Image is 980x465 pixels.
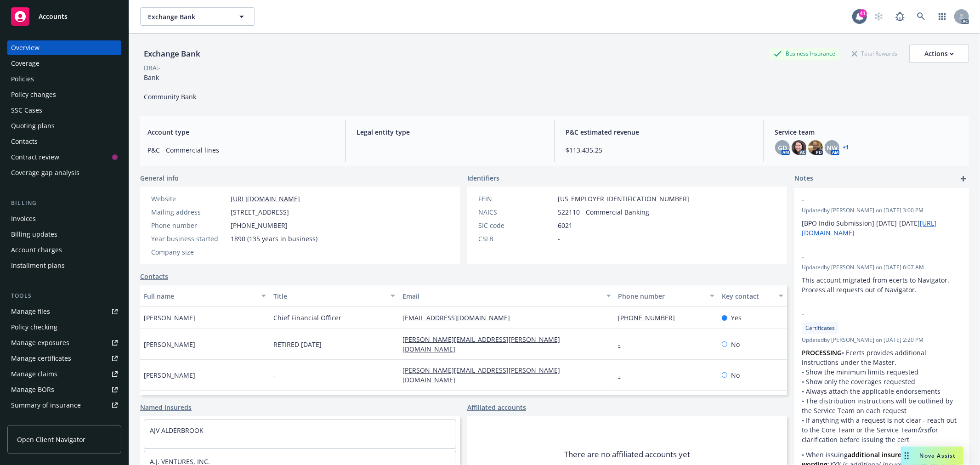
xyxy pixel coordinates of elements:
[731,313,742,323] span: Yes
[7,40,121,55] a: Overview
[144,63,161,73] div: DBA: -
[140,403,192,412] a: Named insureds
[718,285,787,307] button: Key contact
[722,291,773,301] div: Key contact
[618,340,628,349] a: -
[7,119,121,133] a: Quoting plans
[7,382,121,397] a: Manage BORs
[11,211,36,226] div: Invoices
[144,291,256,301] div: Full name
[859,9,867,17] div: 41
[402,291,600,301] div: Email
[566,127,753,137] span: P&C estimated revenue
[7,243,121,257] a: Account charges
[7,134,121,149] a: Contacts
[769,48,840,59] div: Business Insurance
[847,48,902,59] div: Total Rewards
[901,447,912,465] div: Drag to move
[7,335,121,350] a: Manage exposures
[11,56,40,71] div: Coverage
[478,234,554,244] div: CSLB
[140,48,204,60] div: Exchange Bank
[7,4,121,29] a: Accounts
[775,127,962,137] span: Service team
[151,207,227,217] div: Mailing address
[357,145,543,155] span: -
[11,103,42,118] div: SSC Cases
[848,450,906,459] strong: additional insured
[802,276,951,294] span: This account migrated from ecerts to Navigator. Process all requests out of Navigator.
[7,165,121,180] a: Coverage gap analysis
[231,194,300,203] a: [URL][DOMAIN_NAME]
[11,304,50,319] div: Manage files
[231,247,233,257] span: -
[7,72,121,86] a: Policies
[11,72,34,86] div: Policies
[958,173,969,184] a: add
[144,370,195,380] span: [PERSON_NAME]
[7,211,121,226] a: Invoices
[231,221,288,230] span: [PHONE_NUMBER]
[11,119,55,133] div: Quoting plans
[273,370,276,380] span: -
[802,252,938,262] span: -
[11,87,56,102] div: Policy changes
[802,309,938,319] span: -
[802,348,842,357] strong: PROCESSING
[909,45,969,63] button: Actions
[794,188,969,245] div: -Updatedby [PERSON_NAME] on [DATE] 3:00 PM[BPO Indio Submission] [DATE]-[DATE][URL][DOMAIN_NAME]
[891,7,909,26] a: Report a Bug
[11,398,81,413] div: Summary of insurance
[140,173,179,183] span: General info
[147,127,334,137] span: Account type
[17,435,85,444] span: Open Client Navigator
[918,425,929,434] em: first
[778,143,787,153] span: GD
[270,285,399,307] button: Title
[7,304,121,319] a: Manage files
[467,403,526,412] a: Affiliated accounts
[231,234,317,244] span: 1890 (135 years in business)
[827,143,838,153] span: NW
[558,221,572,230] span: 6021
[558,234,560,244] span: -
[7,291,121,301] div: Tools
[792,140,806,155] img: photo
[39,13,68,20] span: Accounts
[11,227,57,242] div: Billing updates
[7,150,121,164] a: Contract review
[870,7,888,26] a: Start snowing
[731,370,740,380] span: No
[150,426,204,435] a: AJV ALDERBROOK
[802,195,938,205] span: -
[144,73,196,101] span: Bank ---------- Community Bank
[273,291,385,301] div: Title
[808,140,823,155] img: photo
[11,258,65,273] div: Installment plans
[802,263,962,272] span: Updated by [PERSON_NAME] on [DATE] 6:07 AM
[151,221,227,230] div: Phone number
[7,198,121,208] div: Billing
[618,371,628,380] a: -
[7,351,121,366] a: Manage certificates
[151,247,227,257] div: Company size
[618,313,683,322] a: [PHONE_NUMBER]
[794,173,813,184] span: Notes
[148,12,227,22] span: Exchange Bank
[802,336,962,344] span: Updated by [PERSON_NAME] on [DATE] 2:20 PM
[273,340,322,349] span: RETIRED [DATE]
[7,103,121,118] a: SSC Cases
[843,145,850,150] a: +1
[920,452,956,459] span: Nova Assist
[357,127,543,137] span: Legal entity type
[402,313,517,322] a: [EMAIL_ADDRESS][DOMAIN_NAME]
[231,207,289,217] span: [STREET_ADDRESS]
[144,313,195,323] span: [PERSON_NAME]
[802,206,962,215] span: Updated by [PERSON_NAME] on [DATE] 3:00 PM
[11,351,71,366] div: Manage certificates
[11,367,57,381] div: Manage claims
[7,367,121,381] a: Manage claims
[144,340,195,349] span: [PERSON_NAME]
[618,291,704,301] div: Phone number
[11,335,69,350] div: Manage exposures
